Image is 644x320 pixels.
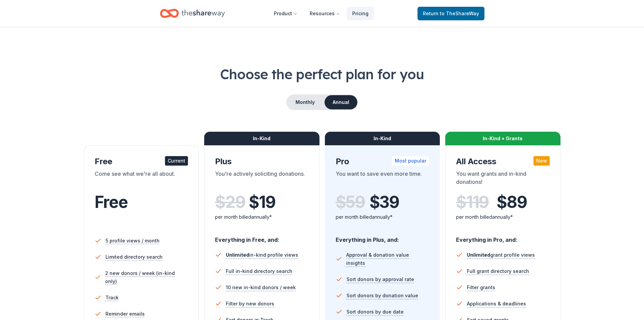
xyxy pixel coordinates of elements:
[325,95,357,109] button: Annual
[423,9,479,18] span: Return
[95,170,188,189] div: Come see what we're all about.
[226,300,274,308] span: Filter by new donors
[226,283,296,292] span: 10 new in-kind donors / week
[418,7,484,20] a: Returnto TheShareWay
[226,267,292,275] span: Full in-kind directory search
[95,192,128,212] span: Free
[215,213,309,221] div: per month billed annually*
[456,170,550,189] div: You want grants and in-kind donations!
[105,237,160,245] span: 5 profile views / month
[456,230,550,244] div: Everything in Pro, and:
[215,230,309,244] div: Everything in Free, and:
[336,156,429,167] div: Pro
[105,310,145,318] span: Reminder emails
[249,193,275,212] span: $ 19
[95,156,188,167] div: Free
[268,7,303,20] button: Product
[456,213,550,221] div: per month billed annually*
[497,193,527,212] span: $ 89
[467,300,526,308] span: Applications & deadlines
[215,156,309,167] div: Plus
[105,294,119,302] span: Track
[369,193,399,212] span: $ 39
[105,253,163,261] span: Limited directory search
[226,252,249,258] span: Unlimited
[268,5,374,21] nav: Main
[467,283,495,292] span: Filter grants
[347,308,404,316] span: Sort donors by due date
[336,213,429,221] div: per month billed annually*
[304,7,345,20] button: Resources
[392,156,429,166] div: Most popular
[347,7,374,20] a: Pricing
[347,292,418,300] span: Sort donors by donation value
[347,275,414,283] span: Sort donors by approval rate
[160,5,225,21] a: Home
[346,251,429,267] span: Approval & donation value insights
[287,95,323,109] button: Monthly
[165,156,188,166] div: Current
[27,65,617,84] h1: Choose the perfect plan for you
[467,252,490,258] span: Unlimited
[336,170,429,189] div: You want to save even more time.
[467,252,535,258] span: grant profile views
[456,156,550,167] div: All Access
[336,230,429,244] div: Everything in Plus, and:
[445,132,560,145] div: In-Kind + Grants
[105,269,188,285] span: 2 new donors / week (in-kind only)
[215,170,309,189] div: You're actively soliciting donations.
[440,10,479,16] span: to TheShareWay
[204,132,319,145] div: In-Kind
[325,132,440,145] div: In-Kind
[226,252,298,258] span: in-kind profile views
[467,267,529,275] span: Full grant directory search
[533,156,550,166] div: New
